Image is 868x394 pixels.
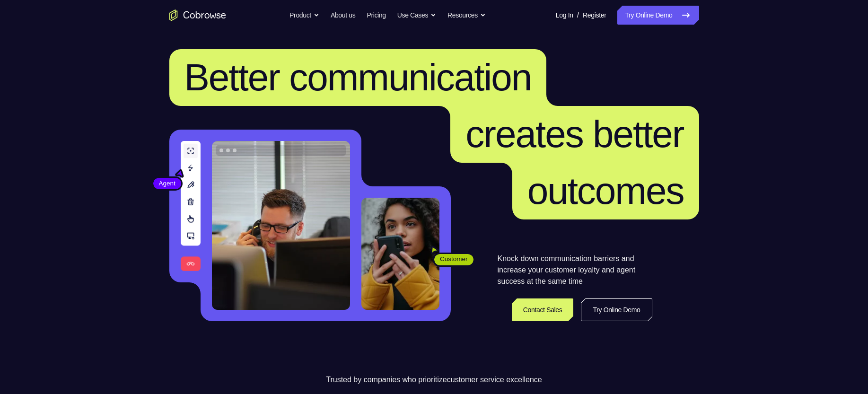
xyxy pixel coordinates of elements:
span: outcomes [527,170,684,212]
a: About us [331,6,355,25]
button: Resources [447,6,486,25]
img: A customer holding their phone [361,198,439,310]
button: Product [289,6,319,25]
a: Try Online Demo [581,298,652,321]
span: creates better [465,113,684,155]
a: Go to the home page [169,9,226,21]
a: Log In [556,6,573,25]
span: / [577,9,579,21]
img: A customer support agent talking on the phone [212,141,350,310]
a: Contact Sales [512,298,574,321]
a: Pricing [367,6,386,25]
a: Register [583,6,606,25]
a: Try Online Demo [617,6,699,25]
p: Knock down communication barriers and increase your customer loyalty and agent success at the sam... [498,253,652,287]
button: Use Cases [397,6,436,25]
span: customer service excellence [447,376,542,384]
span: Better communication [184,56,532,98]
